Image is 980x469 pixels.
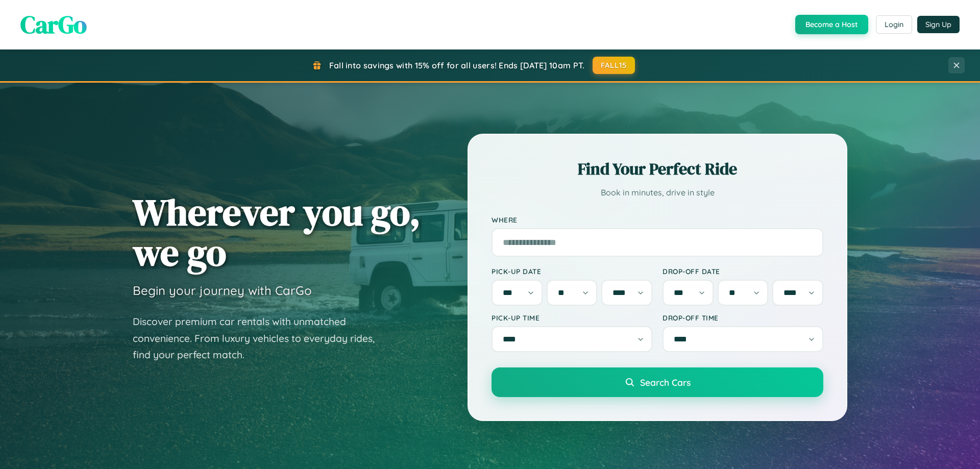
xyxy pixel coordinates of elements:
label: Where [492,215,823,224]
label: Pick-up Time [492,313,652,322]
button: Login [876,15,912,34]
label: Drop-off Time [663,313,823,322]
h3: Begin your journey with CarGo [133,283,312,298]
button: FALL15 [593,57,635,74]
span: CarGo [20,8,87,41]
button: Sign Up [917,16,960,33]
label: Pick-up Date [492,267,652,276]
span: Search Cars [640,377,691,388]
h2: Find Your Perfect Ride [492,158,823,180]
button: Become a Host [795,15,868,34]
p: Book in minutes, drive in style [492,185,823,200]
p: Discover premium car rentals with unmatched convenience. From luxury vehicles to everyday rides, ... [133,313,388,363]
h1: Wherever you go, we go [133,192,421,273]
label: Drop-off Date [663,267,823,276]
button: Search Cars [492,367,823,397]
span: Fall into savings with 15% off for all users! Ends [DATE] 10am PT. [329,60,585,70]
